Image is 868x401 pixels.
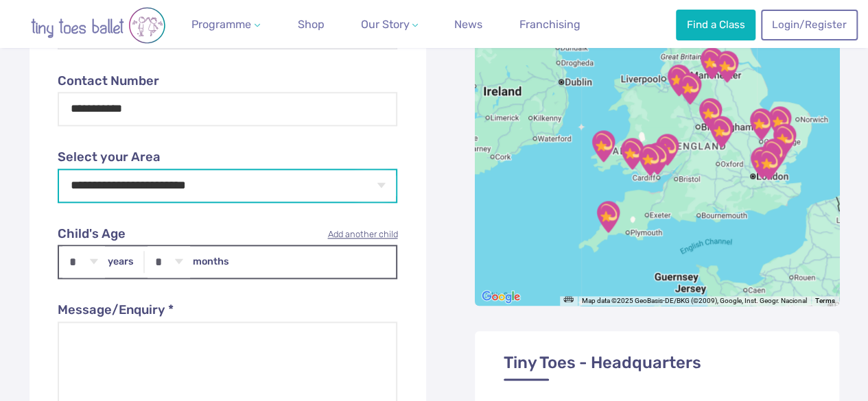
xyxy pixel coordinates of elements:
button: Keyboard shortcuts [563,296,573,311]
div: Pembrokeshire [586,129,620,163]
div: Monmouthshire, Torfaen & Blaenau Gwent [650,132,684,167]
div: Dartford, Bexley & Sidcup [744,145,779,180]
a: Find a Class [676,10,755,40]
a: Login/Register [761,10,857,40]
div: Cheshire East [661,63,696,97]
a: Programme [186,11,266,38]
div: Suffolk [762,105,797,139]
label: Child's Age [58,225,398,244]
div: Northamptonshire (South) & Oxfordshire (North) [704,114,738,149]
div: Cardiff [640,141,675,175]
h3: Tiny Toes - Headquarters [504,353,810,381]
span: Our Story [360,18,409,31]
span: Programme [191,18,251,31]
label: years [108,256,134,268]
a: News [449,11,488,38]
div: Essex West (Wickford, Basildon & Orsett) [756,137,790,171]
label: months [193,256,229,268]
a: Shop [292,11,330,38]
a: Open this area in Google Maps (opens a new window) [478,288,524,306]
div: Cornwall & Devon [591,199,625,234]
div: Bridgend & Vale of Glamorgan [633,143,667,177]
div: Staffordshire [672,71,707,106]
a: Add another child [327,228,397,241]
a: Terms (opens in new tab) [815,297,835,306]
div: Warwickshire [693,97,727,131]
span: Franchising [519,18,580,31]
div: Colchester [767,122,801,156]
label: Select your Area [58,148,398,167]
a: Franchising [514,11,586,38]
img: Google [478,288,524,306]
div: Newport [640,141,674,175]
label: Contact Number [58,72,398,91]
label: Message/Enquiry * [58,301,398,320]
div: North Nottinghamshire & South Yorkshire [709,49,744,84]
a: Our Story [355,11,423,38]
div: Swansea, Neath Port Talbot and Llanelli [615,136,649,171]
span: Map data ©2025 GeoBasis-DE/BKG (©2009), Google, Inst. Geogr. Nacional [582,297,807,304]
div: Cambridge [744,107,778,141]
span: News [454,18,482,31]
div: Gravesend & Medway [751,147,786,181]
span: Shop [298,18,325,31]
img: tiny toes ballet [16,7,180,44]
